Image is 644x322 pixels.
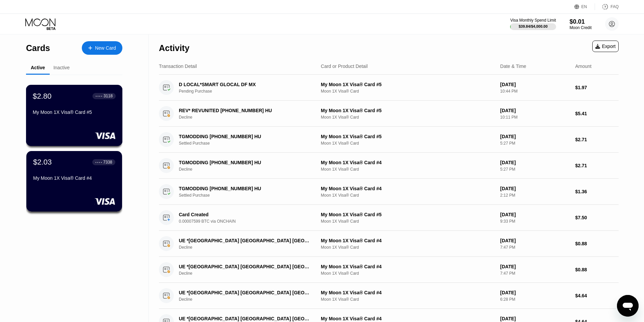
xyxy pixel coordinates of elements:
[500,297,570,302] div: 6:28 PM
[500,219,570,224] div: 9:33 PM
[179,271,320,276] div: Decline
[179,290,310,295] div: UE *[GEOGRAPHIC_DATA] [GEOGRAPHIC_DATA] [GEOGRAPHIC_DATA]
[500,238,570,243] div: [DATE]
[321,186,495,191] div: My Moon 1X Visa® Card #4
[500,271,570,276] div: 7:47 PM
[159,75,619,101] div: D LOCAL*SMART GLOCAL DF MXPending PurchaseMy Moon 1X Visa® Card #5Moon 1X Visa® Card[DATE]10:44 P...
[500,64,526,69] div: Date & Time
[581,4,587,9] div: EN
[31,65,45,70] div: Active
[26,85,122,146] div: $2.80● ● ● ●3118My Moon 1X Visa® Card #5
[53,65,70,70] div: Inactive
[575,137,619,142] div: $2.71
[500,134,570,139] div: [DATE]
[500,290,570,295] div: [DATE]
[500,245,570,250] div: 7:47 PM
[500,108,570,113] div: [DATE]
[33,109,116,115] div: My Moon 1X Visa® Card #5
[500,89,570,94] div: 10:44 PM
[95,161,102,163] div: ● ● ● ●
[26,43,50,53] div: Cards
[321,271,495,276] div: Moon 1X Visa® Card
[159,101,619,127] div: REV* REVUNITED [PHONE_NUMBER] HUDeclineMy Moon 1X Visa® Card #5Moon 1X Visa® Card[DATE]10:11 PM$5.41
[95,45,116,51] div: New Card
[33,92,52,100] div: $2.80
[500,167,570,172] div: 5:27 PM
[510,18,556,23] div: Visa Monthly Spend Limit
[321,238,495,243] div: My Moon 1X Visa® Card #4
[159,179,619,205] div: TGMODDING [PHONE_NUMBER] HUSettled PurchaseMy Moon 1X Visa® Card #4Moon 1X Visa® Card[DATE]2:12 P...
[510,18,556,30] div: Visa Monthly Spend Limit$39.84/$4,000.00
[321,134,495,139] div: My Moon 1X Visa® Card #5
[179,212,310,217] div: Card Created
[519,24,548,28] div: $39.84 / $4,000.00
[575,85,619,90] div: $1.97
[570,18,592,30] div: $0.01Moon Credit
[321,167,495,172] div: Moon 1X Visa® Card
[159,283,619,309] div: UE *[GEOGRAPHIC_DATA] [GEOGRAPHIC_DATA] [GEOGRAPHIC_DATA]DeclineMy Moon 1X Visa® Card #4Moon 1X V...
[179,160,310,165] div: TGMODDING [PHONE_NUMBER] HU
[570,18,592,25] div: $0.01
[321,89,495,94] div: Moon 1X Visa® Card
[500,160,570,165] div: [DATE]
[321,160,495,165] div: My Moon 1X Visa® Card #4
[179,108,310,113] div: REV* REVUNITED [PHONE_NUMBER] HU
[321,316,495,321] div: My Moon 1X Visa® Card #4
[179,297,320,302] div: Decline
[179,82,310,87] div: D LOCAL*SMART GLOCAL DF MX
[575,267,619,272] div: $0.88
[321,290,495,295] div: My Moon 1X Visa® Card #4
[570,25,592,30] div: Moon Credit
[500,115,570,120] div: 10:11 PM
[575,64,591,69] div: Amount
[179,115,320,120] div: Decline
[321,115,495,120] div: Moon 1X Visa® Card
[103,160,112,165] div: 7338
[82,41,122,55] div: New Card
[575,189,619,194] div: $1.36
[321,64,368,69] div: Card or Product Detail
[159,231,619,257] div: UE *[GEOGRAPHIC_DATA] [GEOGRAPHIC_DATA] [GEOGRAPHIC_DATA]DeclineMy Moon 1X Visa® Card #4Moon 1X V...
[500,264,570,269] div: [DATE]
[321,141,495,146] div: Moon 1X Visa® Card
[500,316,570,321] div: [DATE]
[179,167,320,172] div: Decline
[321,108,495,113] div: My Moon 1X Visa® Card #5
[33,158,52,167] div: $2.03
[500,141,570,146] div: 5:27 PM
[179,134,310,139] div: TGMODDING [PHONE_NUMBER] HU
[592,41,619,52] div: Export
[159,43,189,53] div: Activity
[179,219,320,224] div: 0.00007599 BTC via ONCHAIN
[179,186,310,191] div: TGMODDING [PHONE_NUMBER] HU
[575,111,619,116] div: $5.41
[595,3,619,10] div: FAQ
[617,295,639,317] iframe: Button to launch messaging window, conversation in progress
[159,127,619,153] div: TGMODDING [PHONE_NUMBER] HUSettled PurchaseMy Moon 1X Visa® Card #5Moon 1X Visa® Card[DATE]5:27 P...
[103,94,113,98] div: 3118
[500,212,570,217] div: [DATE]
[321,219,495,224] div: Moon 1X Visa® Card
[500,82,570,87] div: [DATE]
[575,215,619,220] div: $7.50
[321,245,495,250] div: Moon 1X Visa® Card
[179,264,310,269] div: UE *[GEOGRAPHIC_DATA] [GEOGRAPHIC_DATA] [GEOGRAPHIC_DATA]
[179,316,310,321] div: UE *[GEOGRAPHIC_DATA] [GEOGRAPHIC_DATA] [GEOGRAPHIC_DATA]
[159,64,197,69] div: Transaction Detail
[321,264,495,269] div: My Moon 1X Visa® Card #4
[321,297,495,302] div: Moon 1X Visa® Card
[179,245,320,250] div: Decline
[575,241,619,246] div: $0.88
[321,82,495,87] div: My Moon 1X Visa® Card #5
[500,186,570,191] div: [DATE]
[500,193,570,198] div: 2:12 PM
[595,44,616,49] div: Export
[179,193,320,198] div: Settled Purchase
[575,163,619,168] div: $2.71
[33,175,115,181] div: My Moon 1X Visa® Card #4
[96,95,102,97] div: ● ● ● ●
[179,238,310,243] div: UE *[GEOGRAPHIC_DATA] [GEOGRAPHIC_DATA] [GEOGRAPHIC_DATA]
[159,205,619,231] div: Card Created0.00007599 BTC via ONCHAINMy Moon 1X Visa® Card #5Moon 1X Visa® Card[DATE]9:33 PM$7.50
